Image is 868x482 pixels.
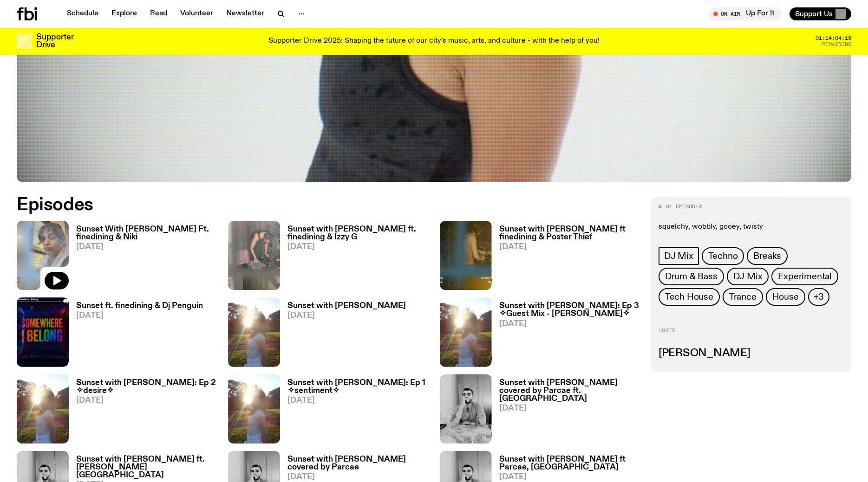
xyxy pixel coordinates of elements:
span: Experimental [778,271,832,282]
h3: Sunset with [PERSON_NAME]: Ep 1 ✧sentiment✧ [287,379,428,395]
h3: Sunset with [PERSON_NAME]: Ep 3 ✧Guest Mix - [PERSON_NAME]✧ [499,302,640,318]
h3: Sunset with [PERSON_NAME] covered by Parcae [287,456,428,471]
a: Volunteer [175,7,219,20]
span: Trance [729,292,757,302]
h3: Sunset with [PERSON_NAME] covered by Parcae ft. [GEOGRAPHIC_DATA] [499,379,640,403]
a: Sunset with [PERSON_NAME][DATE] [280,302,406,366]
a: DJ Mix [727,268,769,285]
button: +3 [808,288,830,306]
h3: [PERSON_NAME] [659,348,844,359]
h2: Episodes [17,197,569,213]
a: Sunset with [PERSON_NAME]: Ep 1 ✧sentiment✧[DATE] [280,379,428,443]
span: [DATE] [76,397,217,405]
h3: Sunset with [PERSON_NAME] ft. finedining & Izzy G [287,225,428,241]
h3: Sunset with [PERSON_NAME] ft Parcae, [GEOGRAPHIC_DATA] [499,456,640,471]
span: [DATE] [499,405,640,412]
h3: Sunset with [PERSON_NAME] ft finedining & Poster Thief [499,225,640,241]
p: Supporter Drive 2025: Shaping the future of our city’s music, arts, and culture - with the help o... [268,37,600,45]
a: Techno [702,247,744,265]
h3: Sunset with [PERSON_NAME] ft. [PERSON_NAME][GEOGRAPHIC_DATA] [76,456,217,479]
span: House [772,292,799,302]
span: Drum & Bass [665,271,718,282]
span: 01:14:04:19 [816,36,851,41]
h3: Supporter Drive [36,33,73,49]
span: Breaks [753,251,781,261]
span: 91 episodes [666,204,702,209]
p: squelchy, wobbly, gooey, twisty [659,223,844,231]
a: Breaks [747,247,788,265]
h2: Hosts [659,328,844,339]
span: [DATE] [76,312,203,320]
span: Techno [708,251,738,261]
a: Newsletter [221,7,270,20]
span: [DATE] [287,473,428,481]
h3: Sunset With [PERSON_NAME] Ft. finedining & Niki [76,225,217,241]
a: Sunset ft. finedining & Dj Penguin[DATE] [69,302,203,366]
a: Sunset with [PERSON_NAME] ft finedining & Poster Thief[DATE] [492,225,640,290]
a: Sunset with [PERSON_NAME]: Ep 2 ✧desire✧[DATE] [69,379,217,443]
span: [DATE] [287,397,428,405]
a: Trance [723,288,763,306]
span: [DATE] [76,243,217,251]
span: Support Us [795,10,833,18]
span: +3 [814,292,824,302]
span: DJ Mix [733,271,763,282]
h3: Sunset with [PERSON_NAME]: Ep 2 ✧desire✧ [76,379,217,395]
span: DJ Mix [664,251,693,261]
a: Tech House [659,288,720,306]
h3: Sunset with [PERSON_NAME] [287,302,406,310]
span: Remaining [822,42,851,47]
a: Read [144,7,173,20]
a: Explore [106,7,143,20]
span: [DATE] [499,473,640,481]
a: Sunset with [PERSON_NAME] covered by Parcae ft. [GEOGRAPHIC_DATA][DATE] [492,379,640,443]
span: Tech House [665,292,713,302]
a: Schedule [61,7,104,20]
span: [DATE] [499,320,640,328]
span: [DATE] [287,312,406,320]
a: Sunset with [PERSON_NAME]: Ep 3 ✧Guest Mix - [PERSON_NAME]✧[DATE] [492,302,640,366]
a: Sunset With [PERSON_NAME] Ft. finedining & Niki[DATE] [69,225,217,290]
a: Sunset with [PERSON_NAME] ft. finedining & Izzy G[DATE] [280,225,428,290]
a: Drum & Bass [659,268,724,285]
span: [DATE] [287,243,428,251]
h3: Sunset ft. finedining & Dj Penguin [76,302,203,310]
button: On AirUp For It [709,7,782,20]
span: [DATE] [499,243,640,251]
a: House [766,288,805,306]
button: Support Us [790,7,851,20]
a: DJ Mix [659,247,699,265]
a: Experimental [771,268,838,285]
